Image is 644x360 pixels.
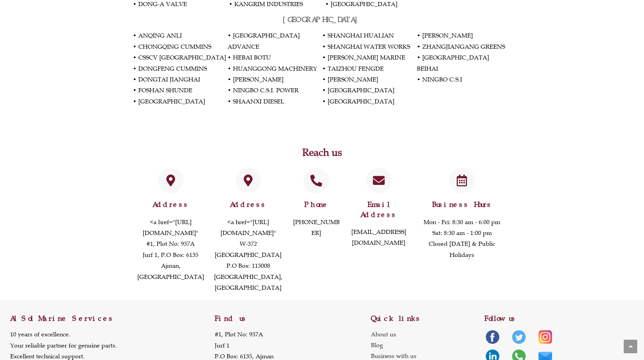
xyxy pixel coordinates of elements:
[158,168,183,193] a: Address
[133,30,511,107] p: • ANQING ANLI • CHONGQING CUMMINS • CSSCV [GEOGRAPHIC_DATA] • DONGFENG CUMMINS • DONGTAI JIANGHAI...
[293,218,340,237] a: [PHONE_NUMBER]
[133,147,511,158] h2: Reach us
[136,217,205,282] p: <a href="[URL][DOMAIN_NAME]" #1, Plot No: 937A Jurf 1, P.O Box: 6135 Ajman, [GEOGRAPHIC_DATA]
[432,200,492,209] span: Business Hours
[360,200,397,219] a: Email Address
[366,168,391,193] a: Email Address
[230,200,266,209] a: Address
[133,16,511,23] h2: [GEOGRAPHIC_DATA]
[152,200,189,209] a: Address
[371,340,485,351] a: Blog
[371,329,485,340] a: About us
[236,168,261,193] a: Address
[371,315,485,322] h2: Quick links
[10,315,215,322] h2: Al Sol Marine Services
[304,200,329,209] a: Phone
[624,340,637,353] a: Scroll to the top of the page
[215,315,371,322] h2: Find us
[351,228,406,246] a: [EMAIL_ADDRESS][DOMAIN_NAME]
[304,168,329,193] a: Phone
[212,217,285,293] p: <a href="[URL][DOMAIN_NAME]" W-372 [GEOGRAPHIC_DATA] P.O Box: 113008 [GEOGRAPHIC_DATA], [GEOGRAPH...
[416,217,508,261] p: Mon - Fri: 8:30 am - 6:00 pm Sat: 8:30 am - 1:00 pm Closed [DATE] & Public Holidays
[484,315,634,322] h2: Follow us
